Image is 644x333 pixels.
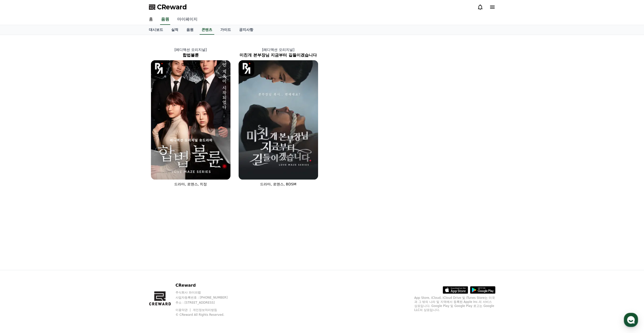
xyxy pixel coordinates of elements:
[235,25,257,35] a: 공지사항
[235,52,322,58] h2: 미친개 본부장님 지금부터 길들이겠습니다
[65,161,97,173] a: 설정
[16,168,19,172] span: 홈
[239,60,318,180] img: 미친개 본부장님 지금부터 길들이겠습니다
[174,182,207,186] span: 드라마, 로맨스, 치정
[173,14,202,25] a: 마이페이지
[175,290,237,295] p: 주식회사 와이피랩
[2,161,33,173] a: 홈
[260,182,296,186] span: 드라마, 로맨스, BDSM
[151,60,167,76] img: [object Object] Logo
[33,161,65,173] a: 대화
[160,14,170,25] a: 음원
[175,282,237,288] p: CReward
[175,296,237,300] p: 사업자등록번호 : [PHONE_NUMBER]
[235,47,322,52] p: [레디액션 오리지널]
[216,25,235,35] a: 가이드
[78,168,84,172] span: 설정
[151,60,230,180] img: 합법불륜
[175,313,237,317] p: © CReward All Rights Reserved.
[145,14,157,25] a: 홈
[182,25,198,35] a: 음원
[235,43,322,191] a: [레디액션 오리지널] 미친개 본부장님 지금부터 길들이겠습니다 미친개 본부장님 지금부터 길들이겠습니다 [object Object] Logo 드라마, 로맨스, BDSM
[239,60,255,76] img: [object Object] Logo
[200,25,214,35] a: 콘텐츠
[147,43,235,191] a: [레디액션 오리지널] 합법불륜 합법불륜 [object Object] Logo 드라마, 로맨스, 치정
[147,52,235,58] h2: 합법불륜
[157,3,187,11] span: CReward
[149,3,187,11] a: CReward
[145,25,167,35] a: 대시보드
[414,296,495,312] p: App Store, iCloud, iCloud Drive 및 iTunes Store는 미국과 그 밖의 나라 및 지역에서 등록된 Apple Inc.의 서비스 상표입니다. Goo...
[46,168,52,172] span: 대화
[175,308,191,312] a: 이용약관
[167,25,182,35] a: 실적
[147,47,235,52] p: [레디액션 오리지널]
[175,301,237,305] p: 주소 : [STREET_ADDRESS]
[193,308,217,312] a: 개인정보처리방침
